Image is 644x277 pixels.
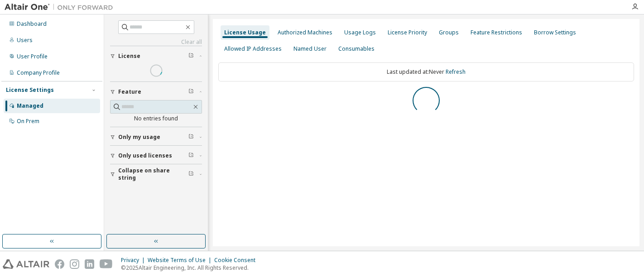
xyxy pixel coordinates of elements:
[446,68,466,76] a: Refresh
[110,127,202,147] button: Only my usage
[110,164,202,184] button: Collapse on share string
[534,29,576,36] div: Borrow Settings
[214,257,261,264] div: Cookie Consent
[338,45,375,53] div: Consumables
[188,88,194,96] span: Clear filter
[121,257,148,264] div: Privacy
[110,38,202,46] a: Clear all
[110,46,202,66] button: License
[278,29,332,36] div: Authorized Machines
[100,259,113,269] img: youtube.svg
[110,115,202,122] div: No entries found
[121,264,261,272] p: © 2025 Altair Engineering, Inc. All Rights Reserved.
[110,82,202,102] button: Feature
[17,118,39,125] div: On Prem
[188,171,194,178] span: Clear filter
[188,53,194,60] span: Clear filter
[17,37,33,44] div: Users
[55,259,64,269] img: facebook.svg
[17,20,47,28] div: Dashboard
[439,29,459,36] div: Groups
[110,146,202,166] button: Only used licenses
[148,257,214,264] div: Website Terms of Use
[118,88,141,96] span: Feature
[118,152,172,159] span: Only used licenses
[388,29,427,36] div: License Priority
[224,45,282,53] div: Allowed IP Addresses
[293,45,327,53] div: Named User
[17,102,43,110] div: Managed
[70,259,79,269] img: instagram.svg
[118,53,140,60] span: License
[17,69,60,76] div: Company Profile
[17,53,48,60] div: User Profile
[6,86,54,94] div: License Settings
[85,259,94,269] img: linkedin.svg
[224,29,266,36] div: License Usage
[118,134,160,141] span: Only my usage
[188,134,194,141] span: Clear filter
[471,29,522,36] div: Feature Restrictions
[5,3,118,12] img: Altair One
[344,29,376,36] div: Usage Logs
[188,152,194,159] span: Clear filter
[218,62,634,81] div: Last updated at: Never
[3,259,49,269] img: altair_logo.svg
[118,167,188,181] span: Collapse on share string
